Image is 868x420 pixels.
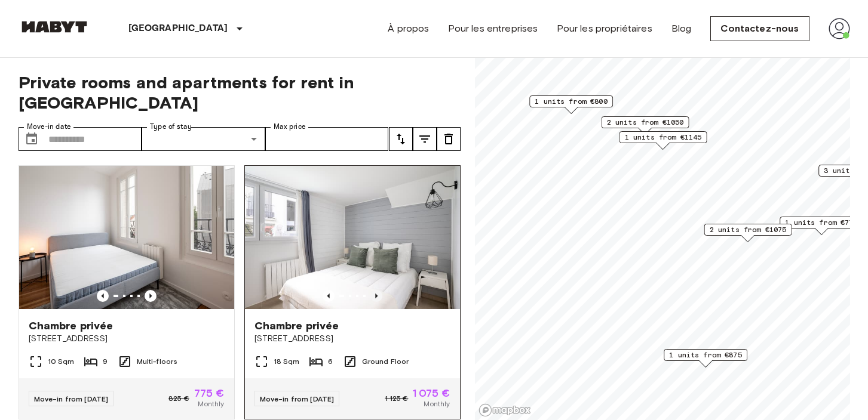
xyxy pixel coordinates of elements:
span: 1 units from €800 [535,96,608,107]
button: tune [413,127,437,151]
div: Map marker [704,224,792,242]
span: 9 [103,356,108,367]
img: Marketing picture of unit FR-18-004-001-04 [19,166,234,309]
div: Map marker [780,217,863,235]
span: 1 units from €875 [669,350,742,360]
span: Ground Floor [362,356,409,367]
div: Map marker [664,349,747,367]
div: Map marker [619,131,707,150]
label: Type of stay [150,122,192,132]
label: Max price [274,122,306,132]
a: Marketing picture of unit FR-18-004-001-04Previous imagePrevious imageChambre privée[STREET_ADDRE... [19,165,235,419]
span: 775 € [194,388,225,399]
button: tune [437,127,461,151]
span: Private rooms and apartments for rent in [GEOGRAPHIC_DATA] [19,72,461,113]
span: Move-in from [DATE] [260,394,335,403]
img: Habyt [19,21,90,33]
span: Chambre privée [29,319,114,333]
button: Choose date [20,127,44,151]
span: Move-in from [DATE] [34,394,109,403]
span: Monthly [198,399,224,409]
a: À propos [388,21,429,36]
img: Marketing picture of unit FR-18-001-002-02H [245,166,460,309]
div: Map marker [601,116,689,135]
span: 10 Sqm [48,356,75,367]
button: Previous image [97,290,109,302]
a: Contactez-nous [710,16,809,41]
span: Chambre privée [254,319,339,333]
p: [GEOGRAPHIC_DATA] [128,21,228,36]
button: Previous image [145,290,157,302]
span: 2 units from €1075 [709,224,786,235]
a: Pour les propriétaires [557,21,652,36]
a: Marketing picture of unit FR-18-001-002-02HPrevious imagePrevious imageChambre privée[STREET_ADDR... [244,165,461,419]
a: Blog [671,21,692,36]
span: 2 units from €1050 [606,117,683,128]
span: 1 125 € [385,393,408,404]
button: Previous image [370,290,382,302]
span: [STREET_ADDRESS] [254,333,450,345]
span: Monthly [424,399,450,409]
a: Mapbox logo [479,403,531,417]
span: 1 075 € [413,388,450,399]
a: Pour les entreprises [448,21,538,36]
span: 1 units from €1145 [624,132,701,143]
span: Multi-floors [137,356,178,367]
span: 18 Sqm [274,356,300,367]
label: Move-in date [27,122,71,132]
span: [STREET_ADDRESS] [29,333,225,345]
div: Map marker [529,95,613,114]
span: 825 € [168,393,189,404]
span: 6 [328,356,333,367]
button: tune [389,127,413,151]
span: 1 units from €775 [785,217,858,228]
img: avatar [829,18,850,39]
button: Previous image [323,290,335,302]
